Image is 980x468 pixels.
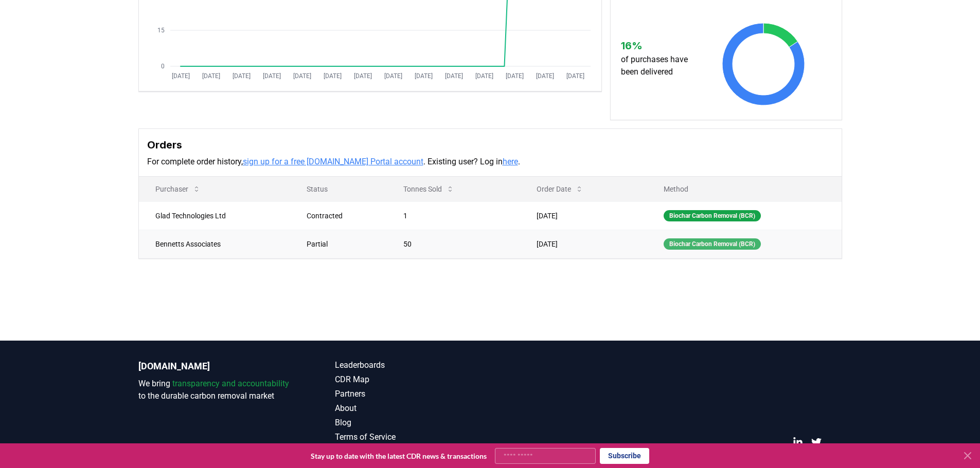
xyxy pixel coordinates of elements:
tspan: [DATE] [384,72,402,80]
div: Biochar Carbon Removal (BCR) [664,210,761,221]
tspan: [DATE] [536,72,554,80]
div: Biochar Carbon Removal (BCR) [664,238,761,250]
td: 1 [387,201,521,230]
div: Contracted [307,211,379,221]
tspan: 0 [161,63,165,70]
td: [DATE] [520,201,647,230]
h3: Orders [147,137,833,153]
p: For complete order history, . Existing user? Log in . [147,156,833,168]
p: [DOMAIN_NAME] [138,359,294,373]
td: [DATE] [520,230,647,258]
p: of purchases have been delivered [621,53,698,78]
tspan: [DATE] [414,72,432,80]
td: Bennetts Associates [139,230,291,258]
a: sign up for a free [DOMAIN_NAME] Portal account [243,157,423,166]
tspan: [DATE] [202,72,220,80]
tspan: [DATE] [293,72,311,80]
a: Twitter [811,437,822,447]
h3: 16 % [621,38,698,53]
tspan: [DATE] [444,72,462,80]
a: CDR Map [335,373,490,386]
p: We bring to the durable carbon removal market [138,378,294,402]
tspan: [DATE] [566,72,584,80]
p: Method [655,184,833,194]
tspan: [DATE] [232,72,250,80]
tspan: [DATE] [262,72,280,80]
a: here [503,157,518,166]
a: Leaderboards [335,359,490,371]
tspan: [DATE] [353,72,371,80]
button: Tonnes Sold [395,179,462,199]
span: transparency and accountability [172,379,289,388]
td: 50 [387,230,521,258]
tspan: [DATE] [323,72,341,80]
a: About [335,402,490,415]
tspan: [DATE] [475,72,493,80]
p: Status [298,184,379,194]
tspan: [DATE] [505,72,523,80]
a: LinkedIn [793,437,803,447]
a: Terms of Service [335,431,490,443]
button: Purchaser [147,179,209,199]
td: Glad Technologies Ltd [139,201,291,230]
tspan: [DATE] [171,72,189,80]
div: Partial [307,239,379,249]
a: Partners [335,388,490,400]
tspan: 15 [157,27,165,34]
a: Blog [335,417,490,429]
button: Order Date [528,179,592,199]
